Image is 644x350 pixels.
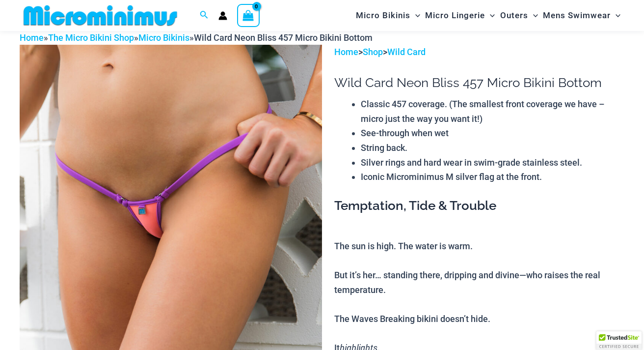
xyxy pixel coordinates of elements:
span: Menu Toggle [410,3,420,28]
nav: Site Navigation [352,1,624,29]
a: Home [20,32,44,43]
span: Menu Toggle [611,3,620,28]
a: Shop [363,47,383,57]
li: Iconic Microminimus M silver flag at the front. [361,170,624,184]
span: Wild Card Neon Bliss 457 Micro Bikini Bottom [194,32,373,43]
a: Account icon link [218,11,227,20]
a: Micro BikinisMenu ToggleMenu Toggle [353,3,423,28]
span: Menu Toggle [485,3,495,28]
h1: Wild Card Neon Bliss 457 Micro Bikini Bottom [334,75,624,90]
a: Home [334,47,358,57]
img: MM SHOP LOGO FLAT [20,4,181,27]
div: TrustedSite Certified [596,331,642,350]
span: Menu Toggle [528,3,538,28]
a: Wild Card [387,47,426,57]
a: The Micro Bikini Shop [48,32,134,43]
a: Micro LingerieMenu ToggleMenu Toggle [423,3,497,28]
li: Silver rings and hard wear in swim-grade stainless steel. [361,155,624,170]
span: Micro Bikinis [356,3,410,28]
li: See-through when wet [361,126,624,141]
span: Outers [500,3,528,28]
h3: Temptation, Tide & Trouble [334,198,624,214]
li: String back. [361,141,624,155]
span: Micro Lingerie [425,3,485,28]
a: Micro Bikinis [138,32,189,43]
a: View Shopping Cart, empty [237,4,260,27]
li: Classic 457 coverage. (The smallest front coverage we have – micro just the way you want it!) [361,97,624,126]
a: Search icon link [200,9,209,22]
a: OutersMenu ToggleMenu Toggle [498,3,540,28]
p: > > [334,45,624,59]
a: Mens SwimwearMenu ToggleMenu Toggle [540,3,623,28]
span: Mens Swimwear [543,3,611,28]
span: » » » [20,32,373,43]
